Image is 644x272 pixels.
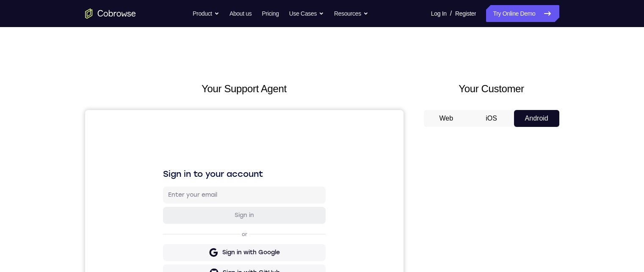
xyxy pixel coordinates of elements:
button: Sign in with Zendesk [78,195,240,212]
button: Sign in with Google [78,134,240,151]
button: iOS [469,110,514,127]
h2: Your Support Agent [85,81,404,96]
button: Use Cases [289,5,324,22]
div: Sign in with GitHub [138,159,195,167]
button: Web [424,110,469,127]
a: Try Online Demo [486,5,559,22]
div: Sign in with Intercom [134,179,198,187]
p: or [155,121,164,128]
button: Product [193,5,219,22]
a: Register [455,5,476,22]
span: / [450,8,452,19]
a: Pricing [262,5,279,22]
a: About us [229,5,252,22]
div: Sign in with Google [137,138,195,147]
h2: Your Customer [424,81,559,96]
div: Sign in with Zendesk [135,199,197,208]
p: Don't have an account? [78,219,240,225]
a: Log In [431,5,447,22]
button: Resources [334,5,368,22]
button: Sign in with Intercom [78,175,240,192]
a: Create a new account [143,219,203,225]
button: Android [514,110,559,127]
a: Go to the home page [85,8,136,19]
button: Sign in with GitHub [78,154,240,171]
